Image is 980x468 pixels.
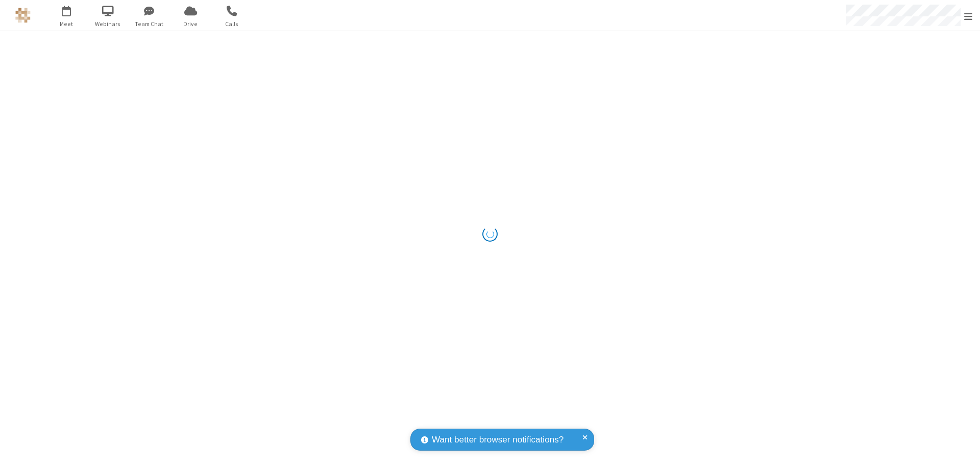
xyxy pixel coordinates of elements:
[89,19,127,29] span: Webinars
[47,19,86,29] span: Meet
[15,8,31,23] img: QA Selenium DO NOT DELETE OR CHANGE
[130,19,168,29] span: Team Chat
[213,19,251,29] span: Calls
[171,19,210,29] span: Drive
[432,433,563,447] span: Want better browser notifications?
